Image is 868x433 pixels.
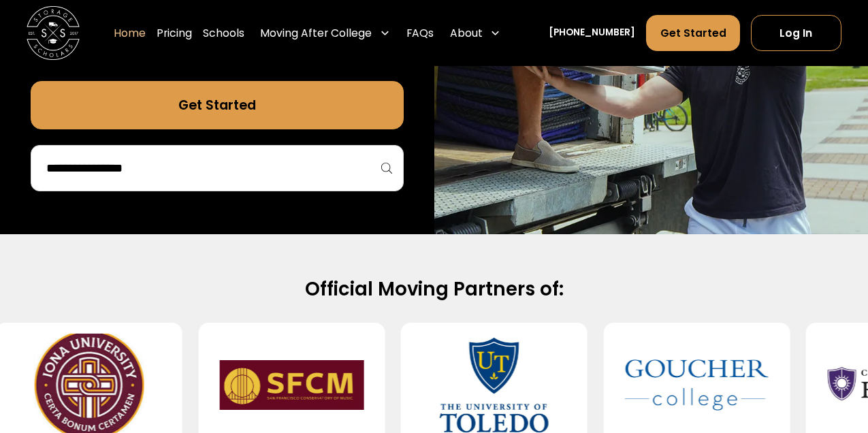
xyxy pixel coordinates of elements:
[549,27,635,41] a: [PHONE_NUMBER]
[203,15,244,52] a: Schools
[406,15,434,52] a: FAQs
[255,15,396,52] div: Moving After College
[27,7,80,60] a: home
[27,7,80,60] img: Storage Scholars main logo
[44,277,825,302] h2: Official Moving Partners of:
[751,15,841,51] a: Log In
[31,81,404,129] a: Get Started
[450,25,483,41] div: About
[157,15,192,52] a: Pricing
[260,25,372,41] div: Moving After College
[114,15,146,52] a: Home
[445,15,507,52] div: About
[646,15,740,51] a: Get Started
